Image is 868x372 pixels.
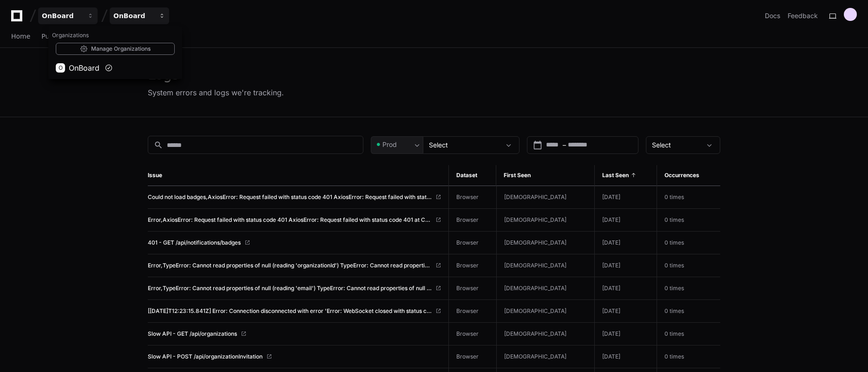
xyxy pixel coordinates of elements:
[148,353,263,360] span: Slow API - POST /api/organizationInvitation
[664,330,684,337] span: 0 times
[595,232,657,254] td: [DATE]
[148,216,441,224] a: Error,AxiosError: Request failed with status code 401 AxiosError: Request failed with status code...
[595,300,657,323] td: [DATE]
[154,140,163,150] mat-icon: search
[42,11,82,20] div: OnBoard
[148,193,432,201] span: Could not load badges,AxiosError: Request failed with status code 401 AxiosError: Request failed ...
[496,232,594,254] td: [DEMOGRAPHIC_DATA]
[449,232,496,254] td: Browser
[602,172,629,179] span: Last Seen
[595,186,657,209] td: [DATE]
[533,140,542,150] button: Open calendar
[148,239,441,246] a: 401 - GET /api/notifications/badges
[148,66,284,83] div: Logs
[657,165,720,186] th: Occurrences
[11,33,30,39] span: Home
[48,28,182,43] h1: Organizations
[664,193,684,200] span: 0 times
[563,140,566,150] span: –
[449,345,496,368] td: Browser
[533,140,542,150] mat-icon: calendar_today
[664,307,684,314] span: 0 times
[148,262,441,269] a: Error,TypeError: Cannot read properties of null (reading 'organizationId') TypeError: Cannot read...
[148,307,441,315] a: [[DATE]T12:23:15.841Z] Error: Connection disconnected with error 'Error: WebSocket closed with st...
[595,345,657,368] td: [DATE]
[148,353,441,360] a: Slow API - POST /api/organizationInvitation
[449,254,496,277] td: Browser
[148,330,441,338] a: Slow API - GET /api/organizations
[449,186,496,209] td: Browser
[148,193,441,201] a: Could not load badges,AxiosError: Request failed with status code 401 AxiosError: Request failed ...
[664,216,684,223] span: 0 times
[664,353,684,360] span: 0 times
[382,140,397,149] span: Prod
[56,43,175,55] a: Manage Organizations
[652,141,671,149] span: Select
[148,330,237,338] span: Slow API - GET /api/organizations
[449,277,496,300] td: Browser
[148,165,449,186] th: Issue
[148,239,241,246] span: 401 - GET /api/notifications/badges
[504,172,531,179] span: First Seen
[595,277,657,300] td: [DATE]
[148,87,284,98] div: System errors and logs we're tracking.
[38,7,98,24] button: OnBoard
[496,277,594,299] td: [DEMOGRAPHIC_DATA]
[595,323,657,345] td: [DATE]
[113,11,153,20] div: OnBoard
[496,209,594,231] td: [DEMOGRAPHIC_DATA]
[664,239,684,246] span: 0 times
[496,300,594,322] td: [DEMOGRAPHIC_DATA]
[41,26,85,47] a: Pull Requests
[496,345,594,368] td: [DEMOGRAPHIC_DATA]
[765,11,780,20] a: Docs
[56,63,65,73] div: O
[595,254,657,277] td: [DATE]
[788,11,818,20] button: Feedback
[449,323,496,345] td: Browser
[496,323,594,345] td: [DEMOGRAPHIC_DATA]
[496,254,594,277] td: [DEMOGRAPHIC_DATA]
[429,141,448,149] span: Select
[148,285,441,292] a: Error,TypeError: Cannot read properties of null (reading 'email') TypeError: Cannot read properti...
[664,262,684,269] span: 0 times
[496,186,594,208] td: [DEMOGRAPHIC_DATA]
[41,33,85,39] span: Pull Requests
[11,26,30,47] a: Home
[148,262,432,269] span: Error,TypeError: Cannot read properties of null (reading 'organizationId') TypeError: Cannot read...
[449,165,496,186] th: Dataset
[148,307,432,315] span: [[DATE]T12:23:15.841Z] Error: Connection disconnected with error 'Error: WebSocket closed with st...
[148,285,432,292] span: Error,TypeError: Cannot read properties of null (reading 'email') TypeError: Cannot read properti...
[595,209,657,232] td: [DATE]
[48,26,182,79] div: OnBoard
[110,7,169,24] button: OnBoard
[449,300,496,323] td: Browser
[148,216,432,224] span: Error,AxiosError: Request failed with status code 401 AxiosError: Request failed with status code...
[449,209,496,232] td: Browser
[69,62,99,73] span: OnBoard
[664,285,684,292] span: 0 times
